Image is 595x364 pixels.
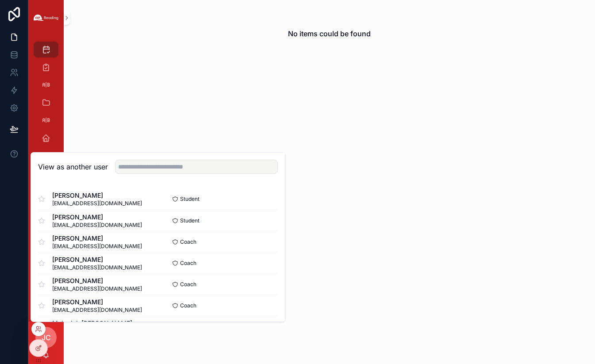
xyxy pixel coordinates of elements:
[52,234,142,243] span: [PERSON_NAME]
[52,200,142,207] span: [EMAIL_ADDRESS][DOMAIN_NAME]
[180,260,196,267] span: Coach
[52,285,142,292] span: [EMAIL_ADDRESS][DOMAIN_NAME]
[180,217,200,224] span: Student
[52,264,142,271] span: [EMAIL_ADDRESS][DOMAIN_NAME]
[52,319,142,328] span: Makariah [PERSON_NAME]
[52,191,142,200] span: [PERSON_NAME]
[180,238,196,245] span: Coach
[52,243,142,250] span: [EMAIL_ADDRESS][DOMAIN_NAME]
[28,35,64,322] div: scrollable content
[38,161,108,172] h2: View as another user
[52,213,142,222] span: [PERSON_NAME]
[180,302,196,309] span: Coach
[52,307,142,314] span: [EMAIL_ADDRESS][DOMAIN_NAME]
[42,332,51,343] span: JC
[52,298,142,307] span: [PERSON_NAME]
[52,222,142,229] span: [EMAIL_ADDRESS][DOMAIN_NAME]
[34,15,58,21] img: App logo
[52,255,142,264] span: [PERSON_NAME]
[180,195,200,203] span: Student
[180,281,196,288] span: Coach
[52,276,142,285] span: [PERSON_NAME]
[288,28,371,39] h2: No items could be found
